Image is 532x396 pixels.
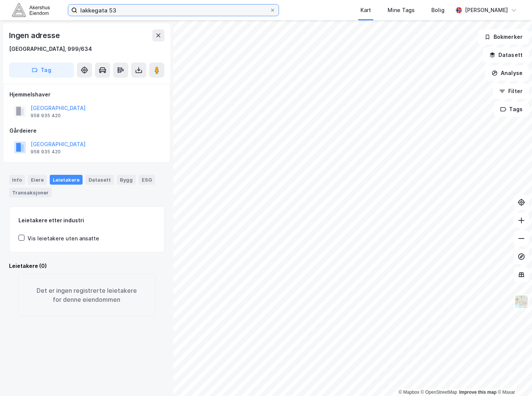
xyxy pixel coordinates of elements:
[465,6,508,15] div: [PERSON_NAME]
[431,6,445,15] div: Bolig
[388,6,415,15] div: Mine Tags
[494,102,529,117] button: Tags
[28,234,99,243] div: Vis leietakere uten ansatte
[485,66,529,81] button: Analyse
[31,113,61,119] div: 958 935 420
[28,175,47,185] div: Eiere
[459,390,497,395] a: Improve this map
[117,175,136,185] div: Bygg
[494,360,532,396] div: Kontrollprogram for chat
[399,390,419,395] a: Mapbox
[9,126,164,135] div: Gårdeiere
[18,216,155,225] div: Leietakere etter industri
[483,47,529,63] button: Datasett
[9,29,61,41] div: Ingen adresse
[50,175,83,185] div: Leietakere
[9,175,25,185] div: Info
[9,261,164,271] div: Leietakere (0)
[77,5,270,16] input: Søk på adresse, matrikkel, gårdeiere, leietakere eller personer
[139,175,155,185] div: ESG
[421,390,457,395] a: OpenStreetMap
[478,29,529,44] button: Bokmerker
[9,90,164,99] div: Hjemmelshaver
[493,84,529,99] button: Filter
[86,175,114,185] div: Datasett
[360,6,371,15] div: Kart
[494,360,532,396] iframe: Chat Widget
[9,44,92,54] div: [GEOGRAPHIC_DATA], 999/634
[514,295,529,309] img: Z
[9,63,74,78] button: Tag
[9,188,52,197] div: Transaksjoner
[31,149,61,155] div: 958 935 420
[18,274,155,316] div: Det er ingen registrerte leietakere for denne eiendommen
[12,3,50,17] img: akershus-eiendom-logo.9091f326c980b4bce74ccdd9f866810c.svg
